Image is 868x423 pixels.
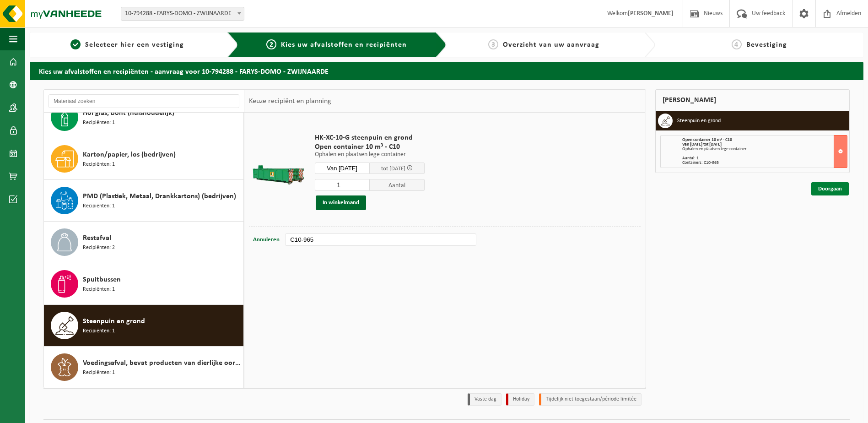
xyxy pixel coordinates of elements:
button: Voedingsafval, bevat producten van dierlijke oorsprong, onverpakt, categorie 3 Recipiënten: 1 [44,347,244,388]
button: PMD (Plastiek, Metaal, Drankkartons) (bedrijven) Recipiënten: 1 [44,180,244,222]
input: Materiaal zoeken [49,94,239,108]
span: 2 [266,39,276,49]
span: Recipiënten: 1 [83,160,115,169]
span: Hol glas, bont (huishoudelijk) [83,108,174,119]
div: [PERSON_NAME] [655,89,850,111]
span: 10-794288 - FARYS-DOMO - ZWIJNAARDE [121,7,244,20]
a: Doorgaan [811,182,849,195]
span: Recipiënten: 1 [83,369,115,377]
p: Ophalen en plaatsen lege container [315,152,425,158]
span: Karton/papier, los (bedrijven) [83,149,176,160]
span: Selecteer hier een vestiging [85,41,184,49]
span: Aantal [370,179,425,191]
span: Voedingsafval, bevat producten van dierlijke oorsprong, onverpakt, categorie 3 [83,358,241,369]
span: 3 [488,39,498,49]
input: bv. C10-005 [285,233,476,246]
span: Recipiënten: 1 [83,202,115,211]
span: Open container 10 m³ - C10 [315,142,425,152]
span: Annuleren [253,237,280,243]
span: 1 [70,39,81,49]
span: Kies uw afvalstoffen en recipiënten [281,41,407,49]
span: Steenpuin en grond [83,316,145,327]
span: Recipiënten: 1 [83,119,115,127]
span: Overzicht van uw aanvraag [503,41,599,49]
div: Aantal: 1 [682,156,847,161]
span: Bevestiging [746,41,787,49]
span: HK-XC-10-G steenpuin en grond [315,133,425,142]
button: Steenpuin en grond Recipiënten: 1 [44,305,244,347]
li: Vaste dag [468,393,501,406]
button: Karton/papier, los (bedrijven) Recipiënten: 1 [44,138,244,180]
strong: [PERSON_NAME] [628,10,674,17]
span: 10-794288 - FARYS-DOMO - ZWIJNAARDE [121,7,244,21]
li: Tijdelijk niet toegestaan/période limitée [539,393,642,406]
div: Ophalen en plaatsen lege container [682,147,847,152]
span: Recipiënten: 1 [83,285,115,294]
button: Annuleren [252,233,280,246]
button: In winkelmand [316,195,366,210]
strong: Van [DATE] tot [DATE] [682,142,722,147]
span: tot [DATE] [381,166,405,172]
h2: Kies uw afvalstoffen en recipiënten - aanvraag voor 10-794288 - FARYS-DOMO - ZWIJNAARDE [30,62,863,80]
span: Open container 10 m³ - C10 [682,137,732,142]
li: Holiday [506,393,534,406]
span: Spuitbussen [83,274,121,285]
button: Hol glas, bont (huishoudelijk) Recipiënten: 1 [44,97,244,138]
span: Restafval [83,233,111,244]
div: Containers: C10-965 [682,161,847,165]
input: Selecteer datum [315,163,370,174]
a: 1Selecteer hier een vestiging [34,39,220,50]
button: Spuitbussen Recipiënten: 1 [44,263,244,305]
span: Recipiënten: 1 [83,327,115,336]
div: Keuze recipiënt en planning [244,90,336,113]
span: Recipiënten: 2 [83,244,115,252]
span: 4 [732,39,742,49]
span: PMD (Plastiek, Metaal, Drankkartons) (bedrijven) [83,191,236,202]
button: Restafval Recipiënten: 2 [44,222,244,263]
h3: Steenpuin en grond [677,114,721,128]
